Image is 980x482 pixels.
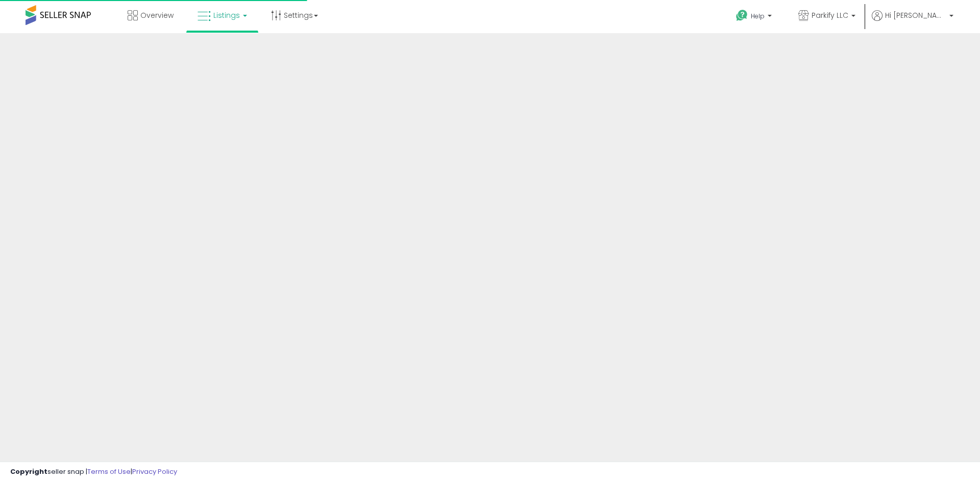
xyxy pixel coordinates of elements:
a: Hi [PERSON_NAME] [872,10,953,33]
a: Help [728,2,782,33]
span: Listings [213,10,240,20]
i: Get Help [736,9,748,22]
span: Help [751,12,765,20]
span: Overview [140,10,174,20]
span: Parkify LLC [812,10,848,20]
span: Hi [PERSON_NAME] [885,10,946,20]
